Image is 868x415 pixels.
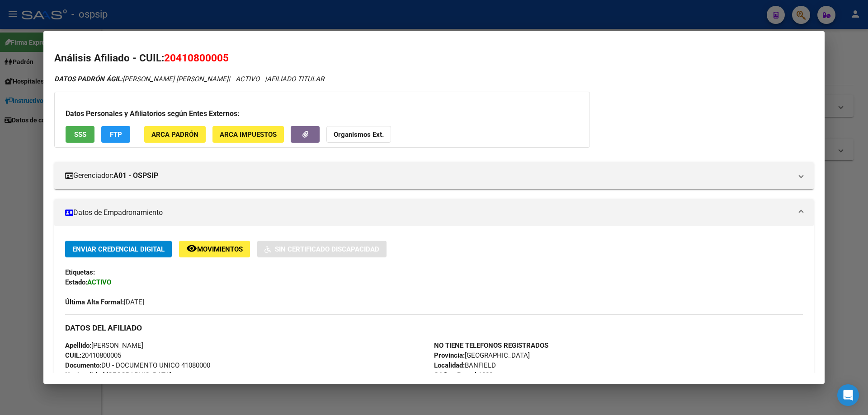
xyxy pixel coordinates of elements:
[186,243,197,254] mat-icon: remove_red_eye
[54,199,814,226] mat-expansion-panel-header: Datos de Empadronamiento
[65,170,792,181] mat-panel-title: Gerenciador:
[54,75,228,83] span: [PERSON_NAME] [PERSON_NAME]
[113,170,158,181] strong: A01 - OSPSIP
[74,131,86,139] span: SSS
[110,131,122,139] span: FTP
[434,351,465,359] strong: Provincia:
[54,75,324,83] i: | ACTIVO |
[434,351,530,359] span: [GEOGRAPHIC_DATA]
[837,384,859,406] div: Open Intercom Messenger
[267,75,324,83] span: AFILIADO TITULAR
[65,371,106,379] strong: Nacionalidad:
[65,207,792,218] mat-panel-title: Datos de Empadronamiento
[54,51,814,66] h2: Análisis Afiliado - CUIL:
[179,241,250,257] button: Movimientos
[65,323,803,333] h3: DATOS DEL AFILIADO
[65,341,91,350] strong: Apellido:
[434,341,548,350] strong: NO TIENE TELEFONOS REGISTRADOS
[65,361,210,369] span: DU - DOCUMENTO UNICO 41080000
[220,131,277,139] span: ARCA Impuestos
[65,298,144,306] span: [DATE]
[72,245,165,253] span: Enviar Credencial Digital
[65,341,143,350] span: [PERSON_NAME]
[434,361,496,369] span: BANFIELD
[144,126,206,143] button: ARCA Padrón
[54,75,123,83] strong: DATOS PADRÓN ÁGIL:
[65,278,87,286] strong: Estado:
[334,131,384,139] strong: Organismos Ext.
[197,245,243,253] span: Movimientos
[164,52,229,64] span: 20410800005
[65,268,95,276] strong: Etiquetas:
[54,162,814,189] mat-expansion-panel-header: Gerenciador:A01 - OSPSIP
[257,241,387,257] button: Sin Certificado Discapacidad
[326,126,391,143] button: Organismos Ext.
[212,126,284,143] button: ARCA Impuestos
[151,131,198,139] span: ARCA Padrón
[434,361,465,369] strong: Localidad:
[65,351,81,359] strong: CUIL:
[66,108,579,119] h3: Datos Personales y Afiliatorios según Entes Externos:
[434,371,493,379] span: 1828
[101,126,130,143] button: FTP
[275,245,379,253] span: Sin Certificado Discapacidad
[65,351,121,359] span: 20410800005
[65,371,171,379] span: [GEOGRAPHIC_DATA]
[65,241,172,257] button: Enviar Credencial Digital
[65,298,124,306] strong: Última Alta Formal:
[65,361,101,369] strong: Documento:
[87,278,111,286] strong: ACTIVO
[434,371,478,379] strong: Código Postal:
[66,126,94,143] button: SSS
